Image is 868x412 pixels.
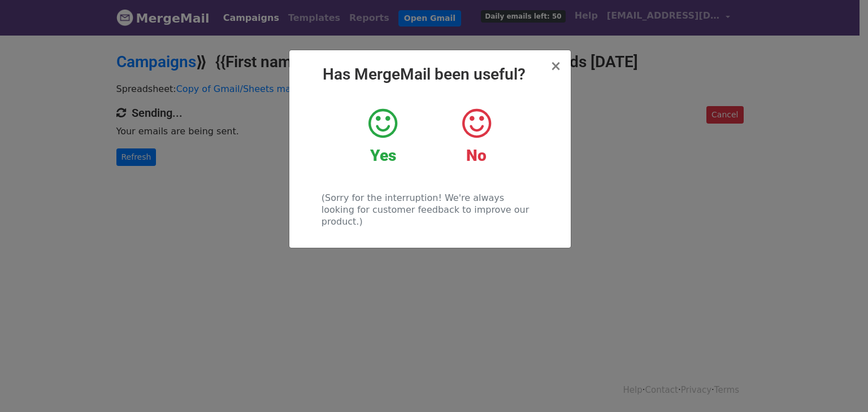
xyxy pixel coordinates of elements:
strong: Yes [370,146,396,165]
h2: Has MergeMail been useful? [298,65,562,84]
a: Yes [345,107,421,165]
button: Close [550,59,561,73]
strong: No [466,146,487,165]
p: (Sorry for the interruption! We're always looking for customer feedback to improve our product.) [322,192,538,227]
span: × [550,58,561,74]
a: No [438,107,514,165]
